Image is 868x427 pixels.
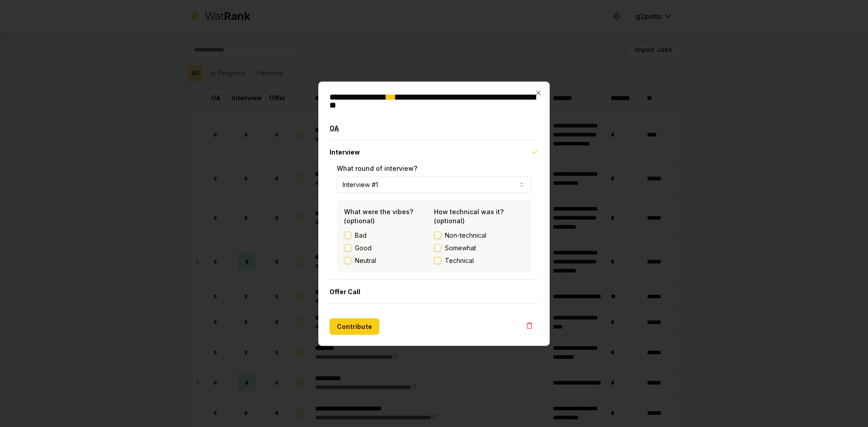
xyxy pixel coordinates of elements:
span: Somewhat [445,243,476,252]
label: What round of interview? [337,164,417,172]
label: Good [355,243,372,252]
button: Non-technical [434,231,441,239]
span: Non-technical [445,230,486,239]
button: Contribute [330,318,379,334]
button: Offer Call [330,280,538,303]
span: Technical [445,256,474,265]
div: Interview [330,164,538,279]
label: Bad [355,230,367,239]
label: Neutral [355,256,376,265]
button: Interview [330,140,538,164]
label: How technical was it? (optional) [434,207,504,224]
button: Somewhat [434,244,441,251]
button: OA [330,116,538,140]
button: Technical [434,257,441,264]
label: What were the vibes? (optional) [344,207,413,224]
